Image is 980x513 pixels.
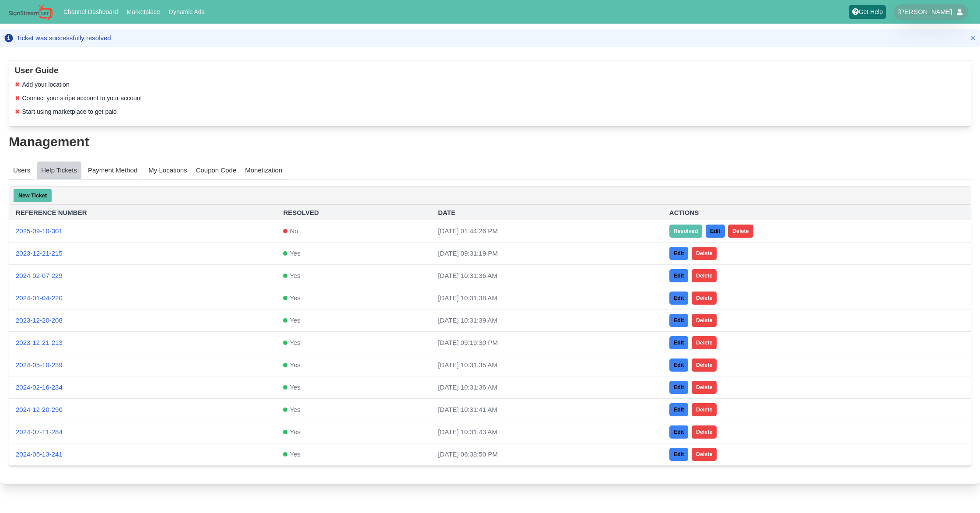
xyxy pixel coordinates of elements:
[283,405,425,414] div: Yes
[276,205,431,220] th: Resolved
[241,162,287,180] a: Monetization
[692,336,717,349] a: Delete
[283,271,425,280] div: Yes
[692,314,717,327] a: Delete
[898,7,952,16] span: [PERSON_NAME]
[9,135,971,148] div: Management
[431,265,663,287] td: [DATE] 10:31:36 AM
[283,294,425,302] div: Yes
[431,376,663,399] td: [DATE] 10:31:36 AM
[283,316,425,325] div: Yes
[431,242,663,265] td: [DATE] 09:31:19 PM
[663,205,971,220] th: Actions
[16,272,63,279] a: 2024-02-07-229
[431,220,663,242] td: [DATE] 01:44:26 PM
[728,225,753,238] a: Delete
[123,6,163,18] a: Marketplace
[16,227,63,235] a: 2025-09-10-301
[37,162,81,180] a: Help Tickets
[669,381,689,394] a: Edit
[16,316,63,324] a: 2023-12-20-208
[283,383,425,392] div: Yes
[706,225,725,238] a: Edit
[692,247,717,260] a: Delete
[283,450,425,459] div: Yes
[283,338,425,347] div: Yes
[669,425,689,439] a: Edit
[431,399,663,421] td: [DATE] 10:31:41 AM
[17,34,111,42] div: Ticket was successfully resolved
[15,66,966,76] h3: User Guide
[15,94,20,103] span: ✖
[692,381,717,394] a: Delete
[9,4,52,21] img: Sign Stream.NET
[16,294,63,302] a: 2024-01-04-220
[669,292,689,305] a: Edit
[22,108,117,115] a: Start using marketplace to get paid
[22,81,70,88] a: Add your location
[16,383,63,391] a: 2024-02-16-234
[431,421,663,443] td: [DATE] 10:31:43 AM
[283,428,425,436] div: Yes
[15,107,20,116] span: ✖
[692,358,717,372] a: Delete
[16,249,63,257] a: 2023-12-21-215
[669,403,689,416] a: Edit
[16,428,63,436] a: 2024-07-11-284
[9,162,35,180] a: Users
[431,354,663,376] td: [DATE] 10:31:35 AM
[283,361,425,369] div: Yes
[849,5,886,19] a: Get Help
[16,406,63,413] a: 2024-12-20-290
[669,225,703,238] a: Resolved
[192,162,241,180] a: Coupon Code
[22,95,142,102] a: Connect your stripe account to your account
[669,314,689,327] a: Edit
[431,309,663,332] td: [DATE] 10:31:39 AM
[692,269,717,282] a: Delete
[283,249,425,258] div: Yes
[165,6,208,18] a: Dynamic Ads
[669,269,689,282] a: Edit
[84,162,142,180] a: Payment Method
[431,443,663,466] td: [DATE] 06:38:50 PM
[144,162,191,180] a: My Locations
[283,227,425,235] div: No
[431,332,663,354] td: [DATE] 09:19:30 PM
[60,6,122,18] a: Channel Dashboard
[431,287,663,309] td: [DATE] 10:31:38 AM
[669,247,689,260] a: Edit
[692,448,717,461] a: Delete
[431,205,663,220] th: Date
[692,292,717,305] a: Delete
[14,189,52,202] button: New Ticket
[15,80,20,89] span: ✖
[692,425,717,439] a: Delete
[669,336,689,349] a: Edit
[9,205,276,220] th: Reference Number
[16,361,63,369] a: 2024-05-10-239
[16,450,63,458] a: 2024-05-13-241
[669,358,689,372] a: Edit
[16,339,63,346] a: 2023-12-21-213
[669,448,689,461] a: Edit
[969,34,977,42] button: Close
[692,403,717,416] a: Delete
